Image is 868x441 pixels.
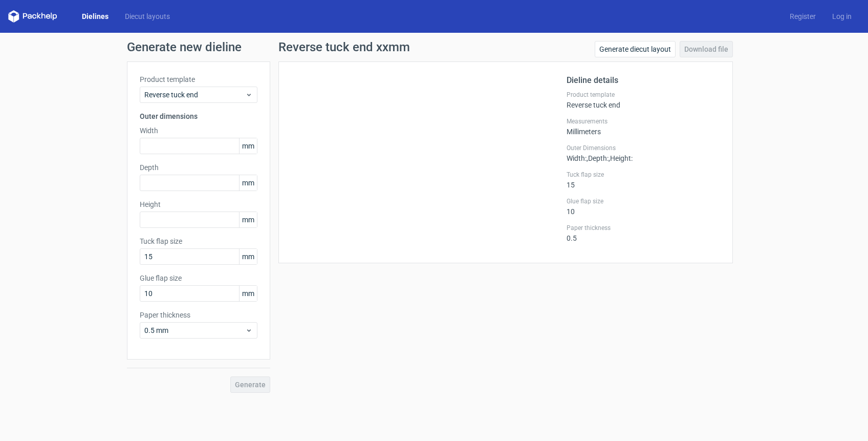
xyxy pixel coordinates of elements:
[567,74,720,87] h2: Dieline details
[239,286,257,301] span: mm
[567,144,720,152] label: Outer Dimensions
[140,236,257,246] label: Tuck flap size
[74,11,117,22] a: Dielines
[567,197,720,205] label: Glue flap size
[567,197,720,216] div: 10
[567,224,720,242] div: 0.5
[595,41,676,57] a: Generate diecut layout
[239,212,257,227] span: mm
[140,310,257,320] label: Paper thickness
[140,111,257,121] h3: Outer dimensions
[567,171,720,179] label: Tuck flap size
[144,325,245,335] span: 0.5 mm
[140,273,257,283] label: Glue flap size
[278,41,410,53] h1: Reverse tuck end xxmm
[127,41,741,53] h1: Generate new dieline
[239,175,257,191] span: mm
[567,224,720,232] label: Paper thickness
[567,154,587,162] span: Width :
[567,171,720,189] div: 15
[782,11,824,22] a: Register
[140,199,257,209] label: Height
[140,125,257,136] label: Width
[567,117,720,125] label: Measurements
[824,11,860,22] a: Log in
[140,162,257,173] label: Depth
[239,249,257,264] span: mm
[144,90,245,100] span: Reverse tuck end
[567,117,720,136] div: Millimeters
[587,154,609,162] span: , Depth :
[567,91,720,109] div: Reverse tuck end
[140,74,257,85] label: Product template
[567,91,720,99] label: Product template
[239,138,257,154] span: mm
[117,11,178,22] a: Diecut layouts
[609,154,633,162] span: , Height :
